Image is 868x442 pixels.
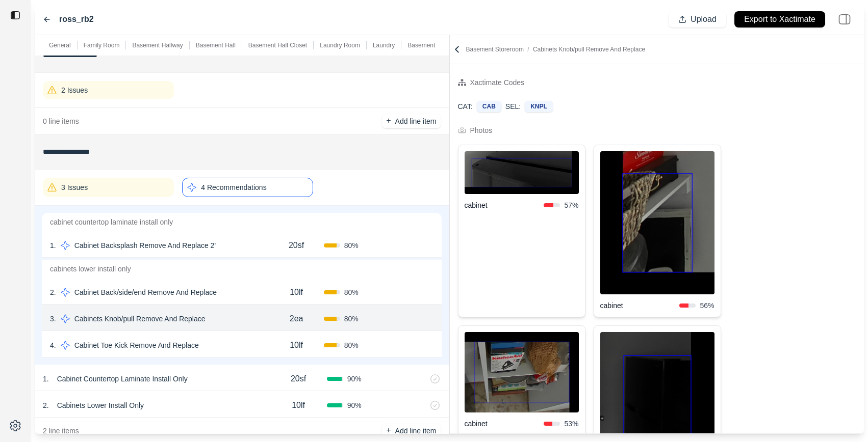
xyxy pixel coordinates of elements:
[344,240,359,251] span: 80 %
[70,338,203,352] p: Cabinet Toe Kick Remove And Replace
[291,373,306,385] p: 20sf
[43,374,49,384] p: 1 .
[292,399,305,411] p: 10lf
[70,312,210,326] p: Cabinets Knob/pull Remove And Replace
[70,285,221,299] p: Cabinet Back/side/end Remove And Replace
[465,419,544,429] span: cabinet
[734,11,825,27] button: Export to Xactimate
[466,45,646,53] p: Basement Storeroom
[395,426,437,436] p: Add line item
[347,400,362,410] span: 90 %
[505,101,521,112] p: SEL:
[477,101,501,112] div: CAB
[373,41,395,49] p: Laundry
[84,41,120,49] p: Family Room
[470,76,525,89] div: Xactimate Codes
[43,116,79,126] p: 0 line items
[669,11,726,27] button: Upload
[290,313,303,325] p: 2ea
[50,314,56,324] p: 3 .
[465,151,579,194] img: Cropped Image
[344,287,359,297] span: 80 %
[61,182,88,192] p: 3 Issues
[470,124,493,136] div: Photos
[600,300,680,311] span: cabinet
[132,41,183,49] p: Basement Hallway
[525,101,553,112] div: KNPL
[564,200,578,210] span: 57 %
[53,398,148,412] p: Cabinets Lower Install Only
[524,46,533,53] span: /
[465,332,579,412] img: Cropped Image
[53,372,192,386] p: Cabinet Countertop Laminate Install Only
[458,101,473,112] p: CAT:
[344,340,359,350] span: 80 %
[691,14,717,25] p: Upload
[10,10,20,20] img: toggle sidebar
[201,182,266,192] p: 4 Recommendations
[407,41,466,49] p: Basement Bed Room
[43,426,79,436] p: 2 line items
[49,41,71,49] p: General
[70,238,220,253] p: Cabinet Backsplash Remove And Replace 2'
[386,115,391,127] p: +
[700,300,714,311] span: 56 %
[395,116,437,126] p: Add line item
[196,41,236,49] p: Basement Hall
[344,314,359,324] span: 80 %
[465,200,544,210] span: cabinet
[50,340,56,350] p: 4 .
[42,213,442,231] p: cabinet countertop laminate install only
[600,151,714,294] img: Cropped Image
[43,400,49,410] p: 2 .
[61,85,88,95] p: 2 Issues
[382,114,440,128] button: +Add line item
[347,374,362,384] span: 90 %
[42,260,442,278] p: cabinets lower install only
[320,41,360,49] p: Laundry Room
[382,424,440,438] button: +Add line item
[50,287,56,297] p: 2 .
[290,339,303,351] p: 10lf
[50,240,56,251] p: 1 .
[564,419,578,429] span: 53 %
[59,13,94,25] label: ross_rb2
[833,8,856,31] img: right-panel.svg
[386,425,391,436] p: +
[290,286,303,298] p: 10lf
[533,46,645,53] span: Cabinets Knob/pull Remove And Replace
[289,239,304,252] p: 20sf
[744,14,815,25] p: Export to Xactimate
[248,41,307,49] p: Basement Hall Closet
